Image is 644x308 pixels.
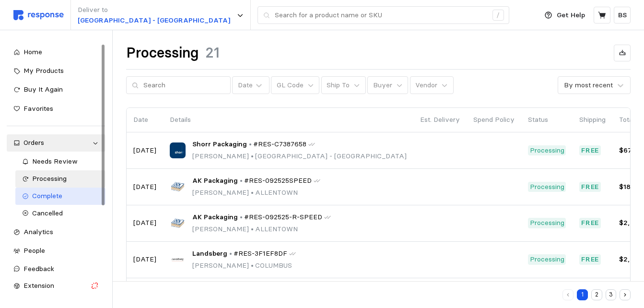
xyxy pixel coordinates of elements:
[229,249,232,259] p: •
[126,44,199,62] h1: Processing
[78,5,230,15] p: Deliver to
[15,153,106,170] a: Needs Review
[614,7,631,24] button: BS
[192,224,331,235] p: [PERSON_NAME] ALLENTOWN
[7,100,105,118] a: Favorites
[192,188,320,198] p: [PERSON_NAME] ALLENTOWN
[557,10,585,21] p: Get Help
[192,212,238,223] span: AK Packaging
[244,176,312,186] span: #RES-092525SPEED
[7,81,105,98] a: Buy It Again
[579,115,606,125] p: Shipping
[23,264,54,273] span: Feedback
[492,10,504,21] div: /
[192,261,296,271] p: [PERSON_NAME] COLUMBUS
[606,289,617,300] button: 3
[249,225,255,233] span: •
[23,47,42,56] span: Home
[240,176,243,186] p: •
[253,139,306,150] span: #RES-C7387658
[564,80,613,90] div: By most recent
[249,139,252,150] p: •
[133,182,156,192] p: [DATE]
[133,145,156,156] p: [DATE]
[577,289,588,300] button: 1
[192,249,227,259] span: Landsberg
[23,66,64,75] span: My Products
[234,249,287,259] span: #RES-3F1EF8DF
[7,242,105,260] a: People
[321,76,366,95] button: Ship To
[133,218,156,228] p: [DATE]
[277,80,304,91] p: GL Code
[244,212,322,223] span: #RES-092525-R-SPEED
[32,174,67,183] span: Processing
[7,62,105,80] a: My Products
[581,254,599,265] p: Free
[32,209,63,217] span: Cancelled
[530,254,564,265] p: Processing
[23,246,45,255] span: People
[7,134,105,152] a: Orders
[32,157,78,166] span: Needs Review
[23,104,53,113] span: Favorites
[23,281,54,290] span: Extension
[249,261,255,270] span: •
[528,115,566,125] p: Status
[23,138,89,148] div: Orders
[78,15,230,26] p: [GEOGRAPHIC_DATA] - [GEOGRAPHIC_DATA]
[275,7,487,24] input: Search for a product name or SKU
[133,254,156,265] p: [DATE]
[327,80,350,91] p: Ship To
[15,205,106,222] a: Cancelled
[420,115,460,125] p: Est. Delivery
[618,10,627,21] p: BS
[170,215,186,231] img: AK Packaging
[7,277,105,295] button: Extension
[205,44,220,62] h1: 21
[581,145,599,156] p: Free
[192,176,238,186] span: AK Packaging
[530,182,564,192] p: Processing
[249,188,255,197] span: •
[238,80,253,90] div: Date
[192,139,247,150] span: Shorr Packaging
[23,227,53,236] span: Analytics
[539,6,591,24] button: Get Help
[23,85,63,94] span: Buy It Again
[170,142,186,158] img: Shorr Packaging
[410,76,454,95] button: Vendor
[581,218,599,228] p: Free
[7,224,105,241] a: Analytics
[473,115,515,125] p: Spend Policy
[170,115,407,125] p: Details
[133,115,156,125] p: Date
[170,179,186,195] img: AK Packaging
[143,77,225,94] input: Search
[7,261,105,278] button: Feedback
[530,145,564,156] p: Processing
[591,289,602,300] button: 2
[13,10,64,20] img: svg%3e
[271,76,319,95] button: GL Code
[15,170,106,188] a: Processing
[7,44,105,61] a: Home
[32,191,62,200] span: Complete
[373,80,392,91] p: Buyer
[192,151,407,162] p: [PERSON_NAME] [GEOGRAPHIC_DATA] - [GEOGRAPHIC_DATA]
[240,212,243,223] p: •
[249,152,255,160] span: •
[530,218,564,228] p: Processing
[15,188,106,205] a: Complete
[367,76,408,95] button: Buyer
[170,251,186,267] img: Landsberg
[581,182,599,192] p: Free
[415,80,437,91] p: Vendor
